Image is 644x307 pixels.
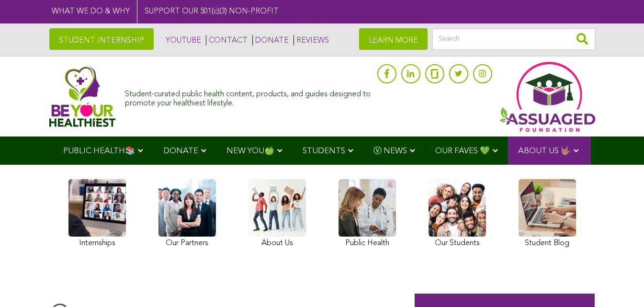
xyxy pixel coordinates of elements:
[499,62,595,132] img: Assuaged App
[163,147,198,155] span: DONATE
[596,261,644,307] iframe: Chat Widget
[226,147,274,155] span: NEW YOU🍏
[49,136,595,165] div: Navigation Menu
[294,35,329,45] a: REVIEWS
[303,147,345,155] span: STUDENTS
[63,147,135,155] span: PUBLIC HEALTH📚
[431,69,438,79] img: glassdoor
[49,28,154,50] a: STUDENT INTERNSHIP
[359,28,428,50] a: LEARN MORE
[252,35,289,45] a: DONATE
[49,66,116,127] img: Assuaged
[125,85,372,108] div: Student-curated public health content, products, and guides designed to promote your healthiest l...
[432,28,595,50] input: Search
[518,147,571,155] span: ABOUT US 🤟🏽
[206,35,248,45] a: CONTACT
[373,147,407,155] span: Ⓥ NEWS
[163,35,201,45] a: YOUTUBE
[435,147,490,155] span: OUR FAVES 💚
